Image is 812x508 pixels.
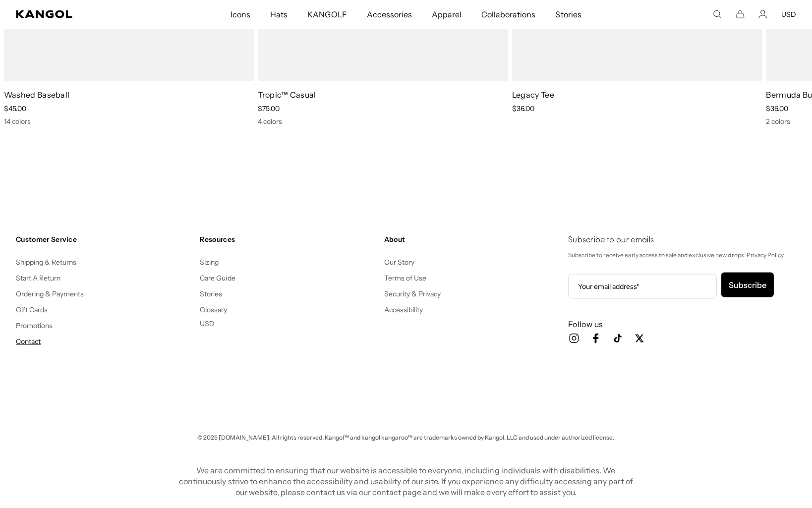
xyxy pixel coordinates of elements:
[200,274,235,282] a: Care Guide
[384,289,441,298] a: Security & Privacy
[258,117,508,126] div: 4 colors
[384,305,423,314] a: Accessibility
[713,10,722,19] summary: Search here
[4,104,26,113] span: $45.00
[258,90,316,100] a: Tropic™ Casual
[568,250,796,261] p: Subscribe to receive early access to sale and exclusive new drops. Privacy Policy
[200,319,215,328] button: USD
[16,321,53,330] a: Promotions
[512,90,554,100] a: Legacy Tee
[16,274,60,282] a: Start A Return
[16,10,152,18] a: Kangol
[16,305,48,314] a: Gift Cards
[384,274,426,282] a: Terms of Use
[176,465,636,498] p: We are committed to ensuring that our website is accessible to everyone, including individuals wi...
[766,104,789,113] span: $36.00
[16,235,192,244] h4: Customer Service
[384,258,414,267] a: Our Story
[200,305,227,314] a: Glossary
[200,289,222,298] a: Stories
[781,10,796,19] button: USD
[4,117,254,126] div: 14 colors
[568,319,796,330] h3: Follow us
[512,104,534,113] span: $36.00
[568,235,796,246] h4: Subscribe to our emails
[736,10,745,19] button: Cart
[200,258,219,267] a: Sizing
[258,104,280,113] span: $75.00
[16,289,84,298] a: Ordering & Payments
[200,235,376,244] h4: Resources
[16,337,41,346] a: Contact
[721,273,774,297] button: Subscribe
[384,235,560,244] h4: About
[16,258,77,267] a: Shipping & Returns
[4,90,70,100] a: Washed Baseball
[758,10,767,19] a: Account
